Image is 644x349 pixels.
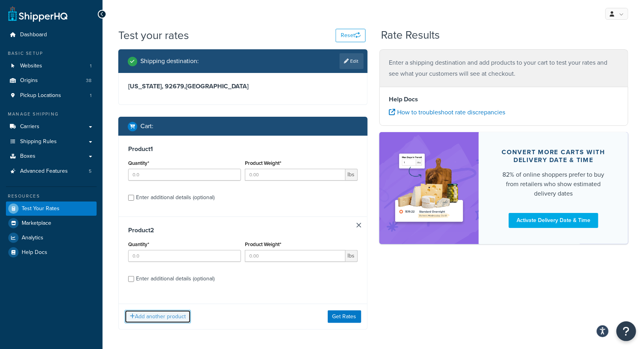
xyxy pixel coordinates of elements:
h2: Shipping destination : [140,58,199,65]
button: Add another product [125,310,191,323]
input: Enter additional details (optional) [128,276,134,282]
span: Marketplace [22,220,51,227]
span: Shipping Rules [20,138,57,145]
span: lbs [345,169,358,181]
span: Advanced Features [20,168,68,175]
input: Enter additional details (optional) [128,195,134,201]
li: Websites [6,59,97,73]
a: Analytics [6,231,97,245]
label: Product Weight* [245,160,281,166]
img: feature-image-ddt-36eae7f7280da8017bfb280eaccd9c446f90b1fe08728e4019434db127062ab4.png [391,144,467,232]
div: 82% of online shoppers prefer to buy from retailers who show estimated delivery dates [498,170,609,198]
div: Manage Shipping [6,111,97,118]
li: Advanced Features [6,164,97,179]
a: Carriers [6,119,97,134]
h2: Rate Results [381,29,440,41]
span: 1 [90,92,91,99]
h3: [US_STATE], 92679 , [GEOGRAPHIC_DATA] [128,82,358,90]
p: Enter a shipping destination and add products to your cart to test your rates and see what your c... [389,57,619,79]
a: Pickup Locations1 [6,88,97,103]
div: Enter additional details (optional) [136,192,215,203]
span: 1 [90,63,91,69]
div: Resources [6,193,97,200]
div: Convert more carts with delivery date & time [498,148,609,164]
span: Help Docs [22,249,47,256]
a: Remove Item [357,223,361,228]
span: Websites [20,63,42,69]
a: Test Your Rates [6,202,97,216]
a: Websites1 [6,59,97,73]
button: Get Rates [328,310,361,323]
span: Origins [20,77,38,84]
span: Test Your Rates [22,205,60,212]
input: 0.0 [128,250,241,262]
div: Enter additional details (optional) [136,273,215,284]
span: Analytics [22,235,43,241]
input: 0.0 [128,169,241,181]
a: Help Docs [6,245,97,259]
input: 0.00 [245,250,345,262]
a: Dashboard [6,28,97,42]
span: Pickup Locations [20,92,61,99]
a: Advanced Features5 [6,164,97,179]
span: 5 [89,168,91,175]
label: Quantity* [128,241,149,247]
span: Boxes [20,153,35,160]
h3: Product 2 [128,226,358,234]
span: lbs [345,250,358,262]
h1: Test your rates [118,28,189,43]
h4: Help Docs [389,95,619,104]
a: Boxes [6,149,97,164]
button: Reset [336,29,366,42]
div: Basic Setup [6,50,97,57]
a: Activate Delivery Date & Time [509,213,598,228]
input: 0.00 [245,169,345,181]
a: Origins38 [6,73,97,88]
span: Carriers [20,123,39,130]
a: Shipping Rules [6,134,97,149]
label: Product Weight* [245,241,281,247]
a: How to troubleshoot rate discrepancies [389,108,506,117]
label: Quantity* [128,160,149,166]
a: Edit [340,53,364,69]
span: Dashboard [20,32,47,38]
button: Open Resource Center [616,321,636,341]
h3: Product 1 [128,145,358,153]
li: Pickup Locations [6,88,97,103]
li: Origins [6,73,97,88]
h2: Cart : [140,123,153,130]
a: Marketplace [6,216,97,230]
span: 38 [86,77,91,84]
